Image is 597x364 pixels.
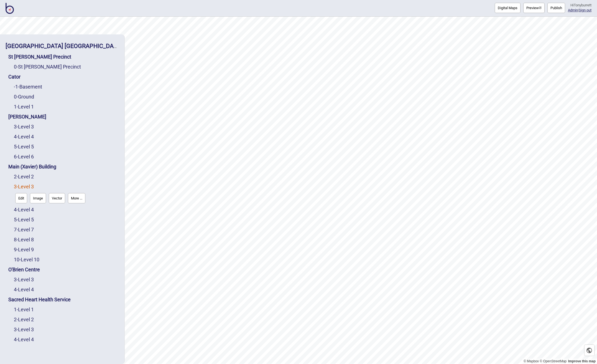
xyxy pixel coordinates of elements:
[14,132,119,142] div: Level 4
[14,134,34,140] a: 4-Level 4
[14,182,119,205] div: Level 3
[14,104,34,110] a: 1-Level 1
[539,6,542,9] img: preview
[67,192,87,205] a: More ...
[14,215,119,225] div: Level 5
[8,72,119,82] div: Cator
[14,255,119,265] div: Level 10
[14,305,119,315] div: Level 1
[495,3,521,13] button: Digital Maps
[8,295,119,305] div: Sacred Heart Health Service
[14,325,119,335] div: Level 3
[14,247,34,252] a: 9-Level 9
[8,114,46,120] a: [PERSON_NAME]
[68,193,85,203] button: More ...
[14,225,119,235] div: Level 7
[14,154,34,160] a: 6-Level 6
[8,265,119,275] div: O'Brien Centre
[14,82,119,92] div: Basement
[14,257,39,262] a: 10-Level 10
[14,207,34,213] a: 4-Level 4
[14,315,119,325] div: Level 2
[14,275,119,285] div: Level 3
[14,152,119,162] div: Level 6
[568,3,591,8] div: Hi Tonyburrett
[14,124,34,130] a: 3-Level 3
[8,112,119,122] div: De Lacy
[29,192,47,205] a: Image
[14,174,34,180] a: 2-Level 2
[547,3,565,13] button: Publish
[6,40,119,52] div: St Vincent's Public Hospital Sydney
[8,267,40,272] a: O'Brien Centre
[14,142,119,152] div: Level 5
[14,62,119,72] div: St Vincent's Precinct
[523,3,545,13] a: Previewpreview
[14,184,34,189] a: 3-Level 3
[14,84,42,90] a: -1-Basement
[14,217,34,223] a: 5-Level 5
[8,52,119,62] div: St Vincent's Precinct
[6,3,14,14] img: BindiMaps CMS
[14,64,81,70] a: 0-St [PERSON_NAME] Precinct
[14,94,34,100] a: 0-Ground
[47,192,67,205] a: Vector
[524,359,539,363] a: Mapbox
[568,359,596,363] a: Map feedback
[540,359,567,363] a: OpenStreetMap
[14,235,119,245] div: Level 8
[568,8,579,12] span: |
[14,327,34,332] a: 3-Level 3
[579,8,591,12] button: Sign out
[8,297,71,302] a: Sacred Heart Health Service
[14,237,34,242] a: 8-Level 8
[14,172,119,182] div: Level 2
[14,277,34,282] a: 3-Level 3
[14,285,119,295] div: Level 4
[15,193,27,203] button: Edit
[49,193,65,203] button: Vector
[14,337,34,342] a: 4-Level 4
[8,54,71,60] a: St [PERSON_NAME] Precinct
[8,162,119,172] div: Main (Xavier) Building
[14,192,29,205] a: Edit
[14,227,34,232] a: 7-Level 7
[14,102,119,112] div: Level 1
[14,144,34,150] a: 5-Level 5
[30,193,46,203] button: Image
[6,42,122,49] a: [GEOGRAPHIC_DATA] [GEOGRAPHIC_DATA]
[14,287,34,292] a: 4-Level 4
[14,92,119,102] div: Ground
[14,317,34,322] a: 2-Level 2
[14,205,119,215] div: Level 4
[14,307,34,312] a: 1-Level 1
[568,8,578,12] a: Admin
[14,335,119,345] div: Level 4
[14,245,119,255] div: Level 9
[8,74,21,80] a: Cator
[523,3,545,13] button: Preview
[8,164,56,170] a: Main (Xavier) Building
[14,122,119,132] div: Level 3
